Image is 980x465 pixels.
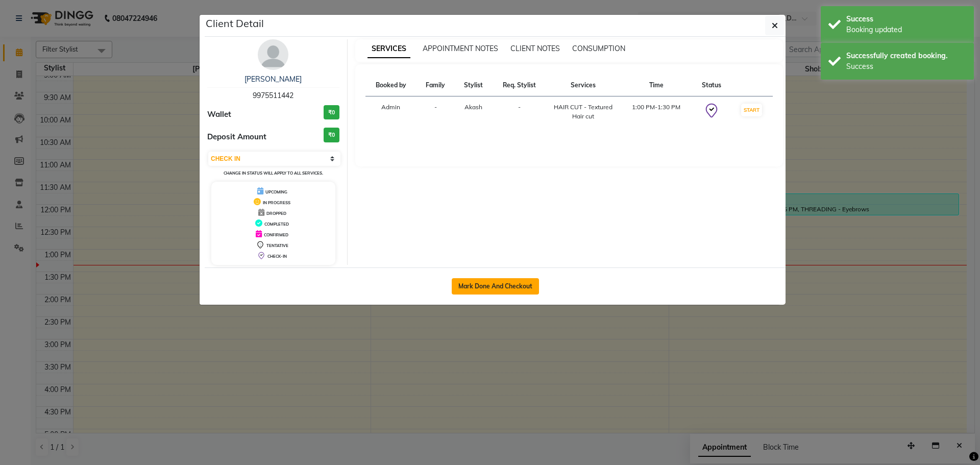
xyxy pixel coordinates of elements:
[464,103,482,111] span: Akash
[267,254,287,259] span: CHECK-IN
[224,170,323,176] small: Change in status will apply to all services.
[741,104,762,116] button: START
[846,14,966,25] div: Success
[846,61,966,72] div: Success
[416,75,454,96] th: Family
[693,75,730,96] th: Status
[365,75,417,96] th: Booked by
[244,75,302,84] a: [PERSON_NAME]
[452,278,539,295] button: Mark Done And Checkout
[207,131,266,143] span: Deposit Amount
[264,222,289,227] span: COMPLETED
[510,44,560,53] span: CLIENT NOTES
[266,243,288,248] span: TENTATIVE
[546,75,620,96] th: Services
[455,75,492,96] th: Stylist
[265,189,287,194] span: UPCOMING
[846,25,966,35] div: Booking updated
[492,75,547,96] th: Req. Stylist
[423,44,498,53] span: APPOINTMENT NOTES
[263,200,290,205] span: IN PROGRESS
[266,211,286,216] span: DROPPED
[416,96,454,128] td: -
[620,96,693,128] td: 1:00 PM-1:30 PM
[367,40,410,58] span: SERVICES
[258,39,288,70] img: avatar
[572,44,625,53] span: CONSUMPTION
[206,16,264,31] h5: Client Detail
[846,51,966,61] div: Successfully created booking.
[492,96,547,128] td: -
[324,105,339,120] h3: ₹0
[264,232,288,237] span: CONFIRMED
[253,91,293,100] span: 9975511442
[324,128,339,142] h3: ₹0
[207,109,231,120] span: Wallet
[365,96,417,128] td: Admin
[620,75,693,96] th: Time
[552,103,614,121] div: HAIR CUT - Textured Hair cut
